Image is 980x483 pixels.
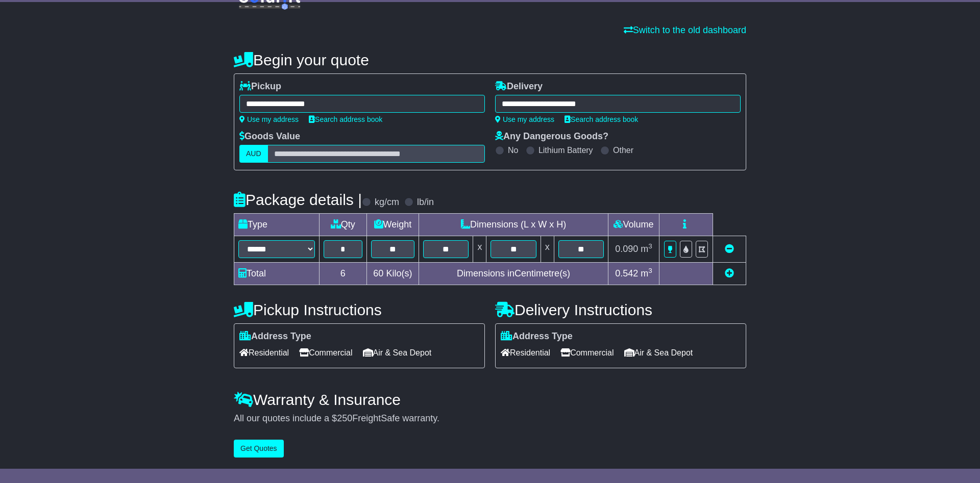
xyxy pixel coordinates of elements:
a: Search address book [565,115,638,123]
span: 0.542 [615,268,638,278]
span: 250 [337,413,352,423]
label: Address Type [501,331,573,342]
span: Commercial [560,345,614,361]
label: lb/in [417,197,434,208]
label: AUD [239,145,268,163]
label: kg/cm [375,197,399,208]
span: Residential [501,345,550,361]
td: Dimensions in Centimetre(s) [419,263,608,285]
td: Dimensions (L x W x H) [419,214,608,236]
label: Lithium Battery [538,145,593,155]
td: Volume [608,214,659,236]
sup: 3 [648,242,652,250]
td: x [541,236,554,263]
label: Pickup [239,81,281,92]
label: Address Type [239,331,311,342]
span: Air & Sea Depot [363,345,432,361]
span: 0.090 [615,244,638,254]
td: Weight [366,214,419,236]
span: 60 [373,268,383,278]
button: Get Quotes [234,440,284,457]
span: m [641,244,652,254]
label: Any Dangerous Goods? [495,131,608,142]
a: Use my address [495,115,554,123]
td: Type [234,214,320,236]
h4: Pickup Instructions [234,301,485,318]
span: m [641,268,652,278]
td: Total [234,263,320,285]
span: Residential [239,345,289,361]
td: Kilo(s) [366,263,419,285]
label: Delivery [495,81,543,92]
a: Search address book [309,115,382,123]
label: No [508,145,518,155]
h4: Package details | [234,191,362,208]
td: 6 [320,263,367,285]
h4: Begin your quote [234,52,746,68]
span: Commercial [299,345,352,361]
td: Qty [320,214,367,236]
a: Remove this item [725,244,734,254]
label: Goods Value [239,131,300,142]
div: All our quotes include a $ FreightSafe warranty. [234,413,746,424]
a: Switch to the old dashboard [624,25,746,35]
sup: 3 [648,267,652,274]
td: x [473,236,486,263]
h4: Delivery Instructions [495,301,746,318]
a: Use my address [239,115,299,123]
h4: Warranty & Insurance [234,391,746,408]
label: Other [613,145,633,155]
span: Air & Sea Depot [624,345,693,361]
a: Add new item [725,268,734,278]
